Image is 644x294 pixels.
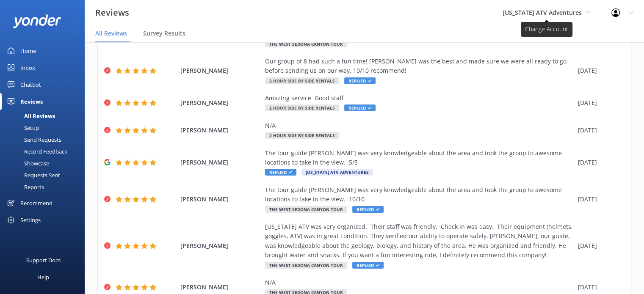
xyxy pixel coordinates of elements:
[578,241,620,250] div: [DATE]
[95,29,127,38] span: All Reviews
[5,157,85,169] a: Showcase
[20,195,53,212] div: Recommend
[265,222,574,260] div: [US_STATE] ATV was very organized. Their staff was friendly. Check in was easy. Their equipment (...
[578,98,620,107] div: [DATE]
[265,121,574,130] div: N/A
[20,76,41,93] div: Chatbot
[344,77,376,84] span: Replied
[265,278,574,287] div: N/A
[503,8,582,16] span: [US_STATE] ATV Adventures
[265,169,296,176] span: Replied
[20,42,36,59] div: Home
[180,195,261,204] span: [PERSON_NAME]
[265,77,339,84] span: 2 Hour Side by Side Rentals
[5,169,85,181] a: Requests Sent
[5,181,85,193] a: Reports
[265,185,574,204] div: The tour guide [PERSON_NAME] was very knowledgeable about the area and took the group to awesome ...
[5,110,85,122] a: All Reviews
[5,122,39,134] div: Setup
[578,126,620,135] div: [DATE]
[26,252,61,269] div: Support Docs
[5,122,85,134] a: Setup
[180,241,261,250] span: [PERSON_NAME]
[37,269,49,286] div: Help
[352,262,384,269] span: Replied
[578,158,620,167] div: [DATE]
[265,206,347,213] span: The West Sedona Canyon Tour
[344,104,376,111] span: Replied
[143,29,185,38] span: Survey Results
[180,98,261,107] span: [PERSON_NAME]
[5,110,55,122] div: All Reviews
[20,212,41,228] div: Settings
[13,14,61,28] img: yonder-white-logo.png
[578,195,620,204] div: [DATE]
[301,169,373,176] span: [US_STATE] ATV Adventures
[265,104,339,111] span: 2 Hour Side by Side Rentals
[5,134,85,146] a: Send Requests
[578,66,620,75] div: [DATE]
[265,93,574,103] div: Amazing service. Good staff
[5,134,61,146] div: Send Requests
[180,158,261,167] span: [PERSON_NAME]
[265,262,347,269] span: The West Sedona Canyon Tour
[578,283,620,292] div: [DATE]
[5,157,49,169] div: Showcase
[5,146,67,157] div: Record Feedback
[180,283,261,292] span: [PERSON_NAME]
[5,181,44,193] div: Reports
[265,132,339,139] span: 2 Hour Side by Side Rentals
[180,126,261,135] span: [PERSON_NAME]
[265,41,347,47] span: The West Sedona Canyon Tour
[20,59,35,76] div: Inbox
[20,93,43,110] div: Reviews
[265,148,574,168] div: The tour guide [PERSON_NAME] was very knowledgeable about the area and took the group to awesome ...
[5,146,85,157] a: Record Feedback
[265,57,574,76] div: Our group of 8 had such a fun time! [PERSON_NAME] was the best and made sure we were all ready to...
[95,6,129,19] h3: Reviews
[180,66,261,75] span: [PERSON_NAME]
[5,169,60,181] div: Requests Sent
[352,206,384,213] span: Replied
